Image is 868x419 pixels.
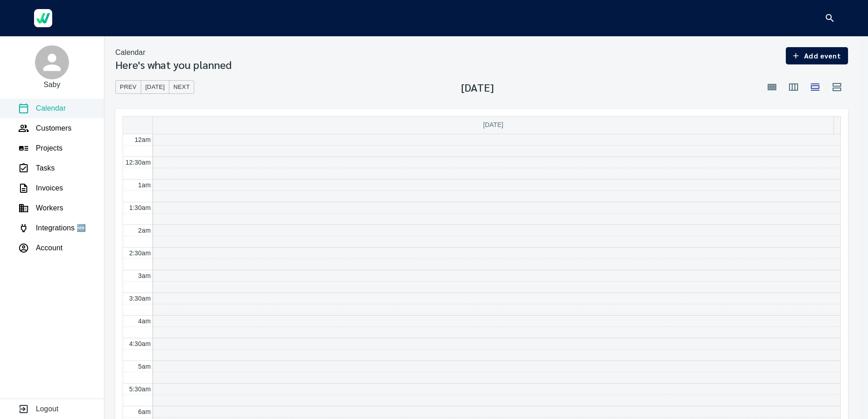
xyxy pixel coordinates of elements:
h3: Here's what you planned [115,58,232,71]
nav: breadcrumb [115,47,232,58]
button: Add event [786,47,848,64]
h3: [DATE] [461,81,494,93]
span: [DATE] [483,121,503,128]
p: Projects [36,143,63,154]
p: Tasks [36,163,55,174]
p: Customers [36,123,72,134]
span: 4:30am [129,340,151,347]
button: Prev [115,80,141,94]
a: Workers [18,203,63,214]
span: 3:30am [129,295,151,302]
button: Agenda [826,76,848,98]
span: [DATE] [145,82,165,93]
p: Workers [36,203,63,214]
p: Account [36,243,63,253]
img: Werkgo Logo [34,9,52,27]
span: Add event [793,49,841,62]
span: 6am [138,408,151,415]
p: Saby [44,79,60,90]
a: Tasks [18,163,55,174]
span: 2am [138,227,151,234]
button: Day [804,76,826,98]
p: Invoices [36,183,63,194]
button: Next [169,80,194,94]
span: 1am [138,181,151,189]
a: Projects [18,143,63,154]
a: Account [18,243,63,253]
span: 5am [138,363,151,370]
span: 5:30am [129,385,151,393]
span: Prev [120,82,137,93]
span: 2:30am [129,249,151,257]
button: [DATE] [141,80,169,94]
span: 3am [138,272,151,279]
span: 4am [138,317,151,325]
button: Month [761,76,783,98]
button: Week [783,76,804,98]
a: Integrations 🆕 [18,223,86,234]
span: Next [173,82,190,93]
a: Invoices [18,183,63,194]
span: 1:30am [129,204,151,211]
a: Calendar [18,103,66,114]
span: 12:30am [125,159,151,166]
a: Customers [18,123,72,134]
p: Calendar [36,103,66,114]
span: 12am [134,136,151,143]
p: Calendar [115,47,145,58]
p: Integrations 🆕 [36,223,86,234]
p: Logout [36,404,59,414]
a: Werkgo Logo [27,5,59,32]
